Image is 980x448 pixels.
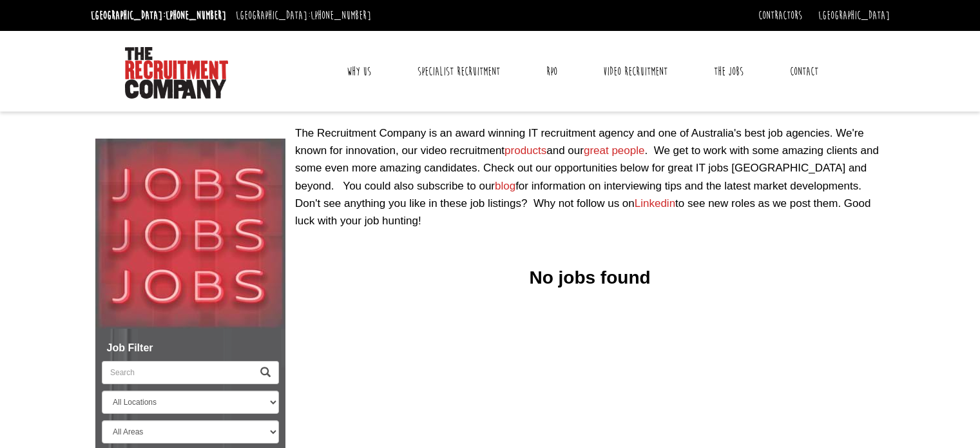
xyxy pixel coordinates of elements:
[537,55,567,88] a: RPO
[88,5,229,26] li: [GEOGRAPHIC_DATA]:
[95,139,285,329] img: Jobs, Jobs, Jobs
[233,5,374,26] li: [GEOGRAPHIC_DATA]:
[295,268,885,288] h3: No jobs found
[102,342,279,354] h5: Job Filter
[704,55,753,88] a: The Jobs
[166,8,226,23] a: [PHONE_NUMBER]
[504,144,546,157] a: products
[337,55,381,88] a: Why Us
[295,124,885,229] p: The Recruitment Company is an award winning IT recruitment agency and one of Australia's best job...
[584,144,645,157] a: great people
[102,361,253,384] input: Search
[495,180,515,192] a: blog
[125,47,228,99] img: The Recruitment Company
[408,55,510,88] a: Specialist Recruitment
[758,8,802,23] a: Contractors
[635,197,675,209] a: Linkedin
[818,8,890,23] a: [GEOGRAPHIC_DATA]
[780,55,828,88] a: Contact
[311,8,371,23] a: [PHONE_NUMBER]
[593,55,677,88] a: Video Recruitment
